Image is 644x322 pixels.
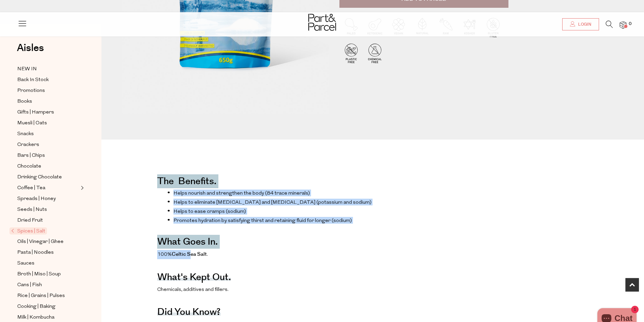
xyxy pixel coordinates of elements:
[17,270,61,278] span: Broth | Miso | Soup
[9,227,47,234] span: Spices | Salt
[17,86,79,95] a: Promotions
[17,87,45,95] span: Promotions
[157,286,431,294] p: Chemicals, additives and fillers.
[17,259,34,268] span: Sauces
[17,98,32,106] span: Books
[17,173,62,181] span: Drinking Chocolate
[17,65,79,73] a: NEW IN
[17,303,55,311] span: Cooking | Baking
[17,302,79,311] a: Cooking | Baking
[17,217,43,225] span: Dried Fruit
[17,314,54,322] span: Milk | Kombucha
[17,141,39,149] span: Crackers
[167,199,431,205] li: Helps to eliminate [MEDICAL_DATA] and [MEDICAL_DATA] (potassium and sodium)
[576,22,591,27] span: Login
[17,119,79,127] a: Muesli | Oats
[167,208,431,215] li: Helps to ease cramps (sodium)
[17,163,41,171] span: Chocolate
[157,180,216,185] h4: The benefits.
[17,43,44,60] a: Aisles
[17,151,79,160] a: Bars | Chips
[17,41,44,55] span: Aisles
[17,162,79,171] a: Chocolate
[17,130,34,138] span: Snacks
[620,21,626,28] a: 0
[17,76,79,84] a: Back In Stock
[17,119,47,127] span: Muesli | Oats
[17,173,79,181] a: Drinking Chocolate
[17,281,42,289] span: Cans | Fish
[17,270,79,278] a: Broth | Miso | Soup
[17,152,45,160] span: Bars | Chips
[17,195,56,203] span: Spreads | Honey
[157,250,431,259] p: 100% .
[17,65,37,73] span: NEW IN
[79,184,84,192] button: Expand/Collapse Coffee | Tea
[157,276,231,281] h4: What's kept out.
[17,292,65,300] span: Rice | Grains | Pulses
[17,184,45,192] span: Coffee | Tea
[157,311,221,316] h4: Did you know?
[17,76,49,84] span: Back In Stock
[17,292,79,300] a: Rice | Grains | Pulses
[17,108,54,117] span: Gifts | Hampers
[17,108,79,117] a: Gifts | Hampers
[17,259,79,268] a: Sauces
[17,206,47,214] span: Seeds | Nuts
[17,281,79,289] a: Cans | Fish
[17,130,79,138] a: Snacks
[17,97,79,106] a: Books
[17,184,79,192] a: Coffee | Tea
[17,238,64,246] span: Oils | Vinegar | Ghee
[339,41,363,65] img: P_P-ICONS-Live_Bec_V11_Plastic_Free.svg
[17,313,79,322] a: Milk | Kombucha
[562,18,599,30] a: Login
[17,216,79,225] a: Dried Fruit
[17,141,79,149] a: Crackers
[157,241,218,245] h4: What goes in.
[17,238,79,246] a: Oils | Vinegar | Ghee
[308,14,336,31] img: Part&Parcel
[172,251,207,258] strong: Celtic Sea Salt
[17,195,79,203] a: Spreads | Honey
[17,249,54,257] span: Pasta | Noodles
[17,205,79,214] a: Seeds | Nuts
[167,190,431,196] li: Helps nourish and strengthen the body (84 trace minerals)
[167,217,431,224] li: Promotes hydration by satisfying thirst and retaining fluid for longer (sodium)
[627,21,633,27] span: 0
[363,41,387,65] img: P_P-ICONS-Live_Bec_V11_Chemical_Free.svg
[11,227,79,235] a: Spices | Salt
[17,248,79,257] a: Pasta | Noodles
